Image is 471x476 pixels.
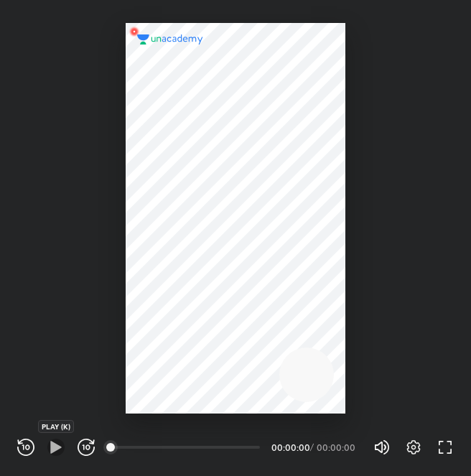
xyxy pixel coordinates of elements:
[310,443,314,452] div: /
[317,443,356,452] div: 00:00:00
[271,443,307,452] div: 00:00:00
[137,34,203,45] img: logo.2a7e12a2.svg
[126,23,143,40] img: wMgqJGBwKWe8AAAAABJRU5ErkJggg==
[38,420,74,433] div: PLAY (K)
